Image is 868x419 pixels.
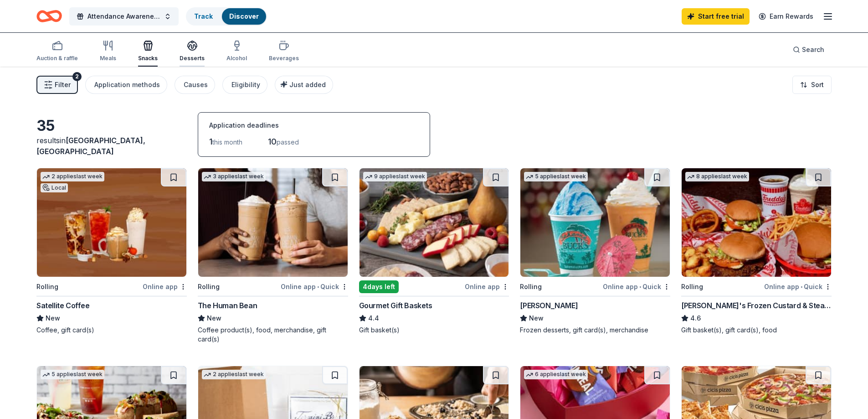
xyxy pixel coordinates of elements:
button: Sort [792,76,832,94]
a: Discover [229,12,259,20]
span: 1 [209,137,212,146]
div: Application deadlines [209,120,419,131]
div: Online app Quick [603,281,670,292]
div: The Human Bean [198,300,257,311]
div: Gift basket(s) [359,326,509,335]
div: [PERSON_NAME]'s Frozen Custard & Steakburgers [681,300,832,311]
div: Desserts [180,55,205,62]
div: Rolling [36,281,58,292]
button: Eligibility [222,76,267,94]
div: Alcohol [226,55,247,62]
div: 5 applies last week [524,172,588,181]
span: this month [212,138,242,146]
a: Start free trial [682,8,750,25]
div: Online app Quick [281,281,348,292]
div: 2 applies last week [202,370,266,379]
button: Just added [275,76,333,94]
span: 4.4 [368,313,379,324]
div: 4 days left [359,280,399,293]
div: Local [41,183,68,192]
span: Attendance Awareness Recognition [87,11,160,22]
div: Beverages [269,55,299,62]
div: Satellite Coffee [36,300,90,311]
button: Application methods [85,76,167,94]
span: Search [802,44,824,55]
span: [GEOGRAPHIC_DATA], [GEOGRAPHIC_DATA] [36,136,145,156]
span: Just added [289,81,326,88]
div: Auction & raffle [36,55,78,62]
button: Beverages [269,36,299,67]
div: Meals [100,55,116,62]
span: New [529,313,544,324]
button: Alcohol [226,36,247,67]
div: Application methods [94,79,160,90]
div: Coffee, gift card(s) [36,326,187,335]
a: Home [36,5,62,27]
a: Image for Gourmet Gift Baskets9 applieslast week4days leftOnline appGourmet Gift Baskets4.4Gift b... [359,168,509,335]
div: Online app Quick [764,281,832,292]
div: Online app [465,281,509,292]
span: Filter [55,79,71,90]
div: 5 applies last week [41,370,104,379]
a: Image for Freddy's Frozen Custard & Steakburgers8 applieslast weekRollingOnline app•Quick[PERSON_... [681,168,832,335]
img: Image for Satellite Coffee [37,168,186,277]
img: Image for The Human Bean [198,168,348,277]
button: Filter2 [36,76,78,94]
button: Meals [100,36,116,67]
button: Desserts [180,36,205,67]
a: Image for Bahama Buck's5 applieslast weekRollingOnline app•Quick[PERSON_NAME]NewFrozen desserts, ... [520,168,670,335]
span: New [207,313,221,324]
span: 4.6 [690,313,701,324]
button: Snacks [138,36,158,67]
div: Rolling [198,281,220,292]
div: Causes [184,79,208,90]
span: New [46,313,60,324]
button: Search [786,41,832,59]
div: 8 applies last week [685,172,749,181]
span: • [317,283,319,290]
div: Gourmet Gift Baskets [359,300,432,311]
div: 2 [72,72,82,81]
div: results [36,135,187,157]
div: [PERSON_NAME] [520,300,578,311]
div: Frozen desserts, gift card(s), merchandise [520,326,670,335]
a: Track [194,12,213,20]
img: Image for Freddy's Frozen Custard & Steakburgers [682,168,831,277]
a: Image for The Human Bean3 applieslast weekRollingOnline app•QuickThe Human BeanNewCoffee product(... [198,168,348,344]
div: Rolling [520,281,542,292]
a: Earn Rewards [753,8,819,25]
a: Image for Satellite Coffee2 applieslast weekLocalRollingOnline appSatellite CoffeeNewCoffee, gift... [36,168,187,335]
span: 10 [268,137,277,146]
button: Causes [175,76,215,94]
div: Online app [143,281,187,292]
div: 3 applies last week [202,172,266,181]
div: Rolling [681,281,703,292]
button: Auction & raffle [36,36,78,67]
img: Image for Gourmet Gift Baskets [360,168,509,277]
div: Coffee product(s), food, merchandise, gift card(s) [198,326,348,344]
div: Snacks [138,55,158,62]
div: Eligibility [231,79,260,90]
div: 6 applies last week [524,370,588,379]
div: 2 applies last week [41,172,104,181]
div: Gift basket(s), gift card(s), food [681,326,832,335]
div: 35 [36,117,187,135]
span: • [801,283,802,290]
span: passed [277,138,299,146]
span: Sort [811,79,824,90]
button: TrackDiscover [186,7,267,26]
img: Image for Bahama Buck's [520,168,670,277]
div: 9 applies last week [363,172,427,181]
span: • [639,283,641,290]
button: Attendance Awareness Recognition [69,7,179,26]
span: in [36,136,145,156]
